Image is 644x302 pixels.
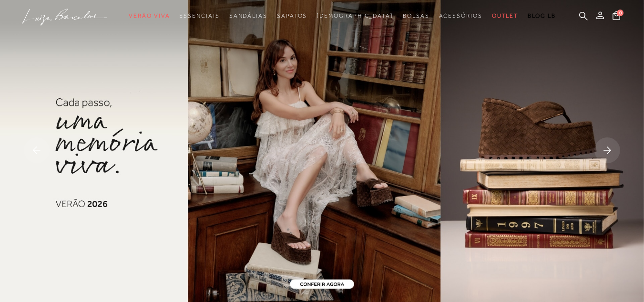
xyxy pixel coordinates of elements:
span: 0 [617,10,624,16]
span: Sandálias [229,12,267,19]
span: Verão Viva [129,12,170,19]
a: noSubCategoriesText [277,7,307,25]
a: BLOG LB [528,7,555,25]
span: [DEMOGRAPHIC_DATA] [317,12,393,19]
button: 0 [610,10,623,23]
a: noSubCategoriesText [317,7,393,25]
span: Sapatos [277,12,307,19]
a: noSubCategoriesText [129,7,170,25]
a: noSubCategoriesText [179,7,219,25]
a: noSubCategoriesText [439,7,482,25]
span: BLOG LB [528,12,555,19]
a: noSubCategoriesText [403,7,429,25]
span: Essenciais [179,12,219,19]
span: Acessórios [439,12,482,19]
span: Outlet [492,12,519,19]
a: noSubCategoriesText [229,7,267,25]
span: Bolsas [403,12,429,19]
a: noSubCategoriesText [492,7,519,25]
